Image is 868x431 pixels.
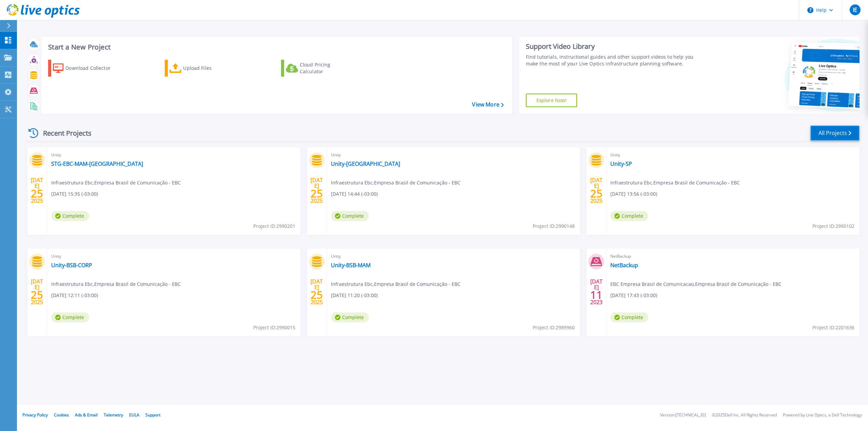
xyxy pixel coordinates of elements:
[610,190,657,198] span: [DATE] 13:56 (-03:00)
[26,125,101,141] div: Recent Projects
[253,222,295,230] span: Project ID: 2990201
[31,279,43,304] div: [DATE] 2025
[526,94,577,107] a: Explore Now!
[610,151,855,159] span: Unity
[104,412,123,418] a: Telemetry
[331,179,460,187] span: Infraestrutura Ebc , Empresa Brasil de Comunicação - EBC
[783,413,862,417] li: Powered by Live Optics, a Dell Technology
[51,211,89,221] span: Complete
[610,179,740,187] span: Infraestrutura Ebc , Empresa Brasil de Comunicação - EBC
[311,191,323,196] span: 25
[51,312,89,322] span: Complete
[54,412,69,418] a: Cookies
[51,262,92,269] a: Unity-BSB-CORP
[590,178,603,203] div: [DATE] 2025
[145,412,160,418] a: Support
[610,262,638,269] a: NetBackup
[472,101,504,108] a: View More
[331,312,369,322] span: Complete
[331,280,460,288] span: Infraestrutura Ebc , Empresa Brasil de Comunicação - EBC
[310,178,323,203] div: [DATE] 2025
[31,292,43,298] span: 25
[183,61,237,75] div: Upload Files
[533,324,575,331] span: Project ID: 2989960
[48,43,504,51] h3: Start a New Project
[331,190,378,198] span: [DATE] 14:44 (-03:00)
[812,222,854,230] span: Project ID: 2990102
[712,413,777,417] li: © 2025 Dell Inc. All Rights Reserved
[311,292,323,298] span: 25
[610,211,648,221] span: Complete
[300,61,354,75] div: Cloud Pricing Calculator
[75,412,98,418] a: Ads & Email
[610,292,657,299] span: [DATE] 17:43 (-03:00)
[331,151,576,159] span: Unity
[65,61,120,75] div: Download Collector
[610,160,632,167] a: Unity-SP
[610,280,782,288] span: EBC Empresa Brasil de Comunicacao , Empresa Brasil de Comunicação - EBC
[31,178,43,203] div: [DATE] 2025
[51,160,143,167] a: STG-EBC-MAM-[GEOGRAPHIC_DATA]
[51,179,181,187] span: Infraestrutura Ebc , Empresa Brasil de Comunicação - EBC
[810,125,860,141] a: All Projects
[526,42,702,51] div: Support Video Library
[51,253,296,260] span: Unity
[660,413,706,417] li: Version: [TECHNICAL_ID]
[526,54,702,67] div: Find tutorials, instructional guides and other support videos to help you make the most of your L...
[331,262,371,269] a: Unity-BSB-MAM
[590,191,603,196] span: 25
[48,60,124,77] a: Download Collector
[129,412,139,418] a: EULA
[310,279,323,304] div: [DATE] 2025
[853,7,857,13] span: IE
[533,222,575,230] span: Project ID: 2990148
[610,253,855,260] span: NetBackup
[51,280,181,288] span: Infraestrutura Ebc , Empresa Brasil de Comunicação - EBC
[253,324,295,331] span: Project ID: 2990015
[812,324,854,331] span: Project ID: 2201636
[165,60,240,77] a: Upload Files
[590,292,603,298] span: 11
[610,312,648,322] span: Complete
[331,253,576,260] span: Unity
[331,160,400,167] a: Unity-[GEOGRAPHIC_DATA]
[51,190,98,198] span: [DATE] 15:35 (-03:00)
[22,412,48,418] a: Privacy Policy
[31,191,43,196] span: 25
[281,60,357,77] a: Cloud Pricing Calculator
[51,292,98,299] span: [DATE] 12:11 (-03:00)
[331,211,369,221] span: Complete
[51,151,296,159] span: Unity
[590,279,603,304] div: [DATE] 2023
[331,292,378,299] span: [DATE] 11:20 (-03:00)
